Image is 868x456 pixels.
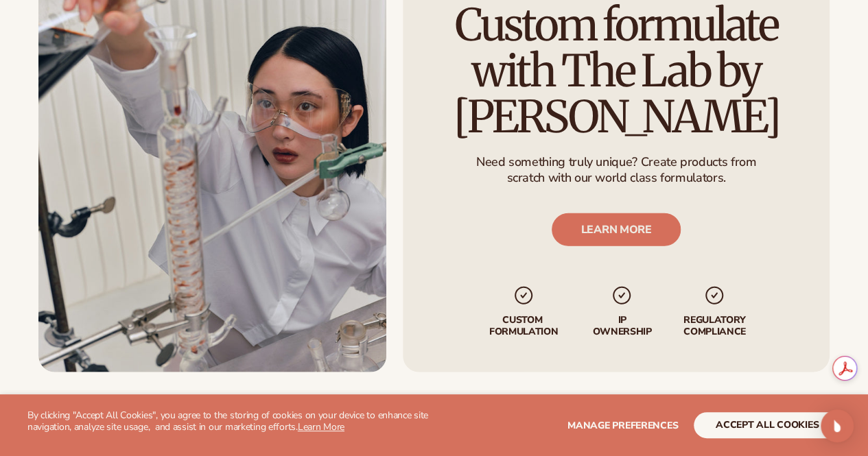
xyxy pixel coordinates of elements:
[27,410,434,433] p: By clicking "Accept All Cookies", you agree to the storing of cookies on your device to enhance s...
[587,315,657,338] p: IP Ownership
[476,154,756,170] p: Need something truly unique? Create products from
[611,285,633,307] img: checkmark_svg
[567,412,678,438] button: Manage preferences
[423,2,809,141] h2: Custom formulate with The Lab by [PERSON_NAME]
[481,315,567,338] p: Custom formulation
[694,412,841,438] button: accept all cookies
[476,170,756,186] p: scratch with our world class formulators.
[821,409,854,442] div: Open Intercom Messenger
[513,285,535,307] img: checkmark_svg
[678,315,752,338] p: regulatory compliance
[704,285,726,307] img: checkmark_svg
[567,419,678,432] span: Manage preferences
[552,213,681,246] a: LEARN MORE
[298,420,344,433] a: Learn More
